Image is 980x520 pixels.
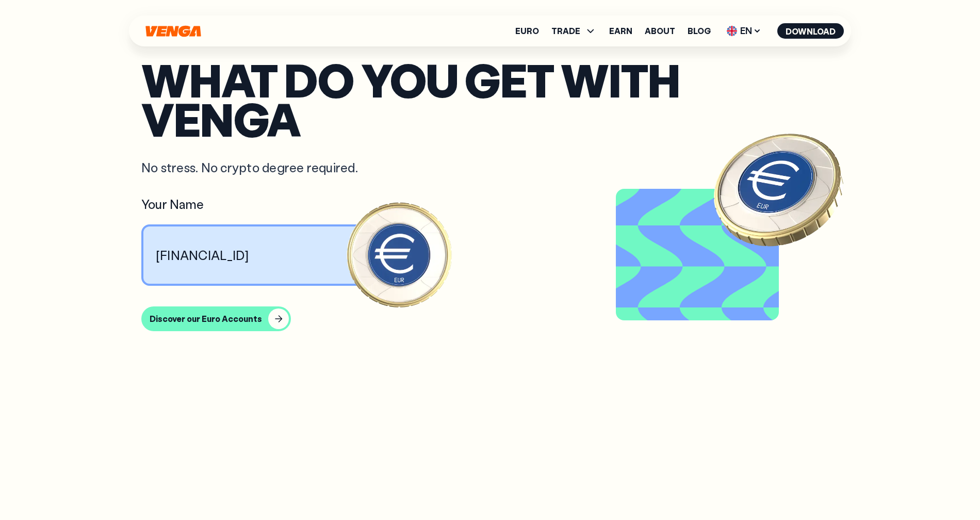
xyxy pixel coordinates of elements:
span: TRADE [551,25,597,37]
img: flag-uk [727,26,737,36]
p: No stress. No crypto degree required. [141,159,358,175]
svg: Home [144,25,202,37]
video: Video background [620,193,775,317]
button: Download [777,23,844,39]
p: WHAT DO YOU GET WITH VENGA [141,60,839,139]
span: TRADE [551,27,580,35]
a: Blog [688,27,711,35]
span: EN [723,23,765,39]
img: EURO coin [701,111,856,266]
a: Euro [515,27,539,35]
img: Euro coin [344,199,455,310]
div: Your Name [141,196,399,212]
p: [FINANCIAL_ID] [156,247,249,263]
a: Earn [609,27,632,35]
a: About [645,27,675,35]
div: Discover our Euro Accounts [150,314,262,324]
a: Discover our Euro Accounts [141,306,839,331]
button: Discover our Euro Accounts [141,306,291,331]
